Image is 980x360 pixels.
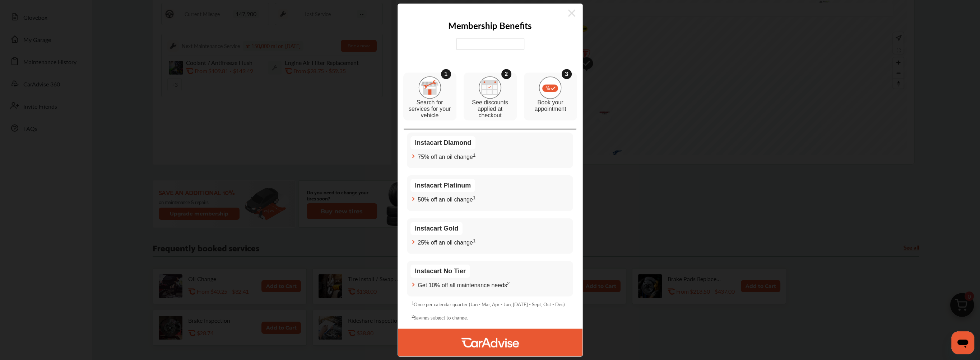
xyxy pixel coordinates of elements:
[507,281,510,286] sup: 2
[473,195,475,200] sup: 1
[410,282,416,288] img: ca-chevron-right.3d01df95.svg
[562,69,572,79] div: 3
[418,195,475,203] span: 50% off an oil change
[473,238,475,243] sup: 1
[410,265,470,278] div: Instacart No Tier
[410,136,475,150] div: Instacart Diamond
[410,179,475,192] div: Instacart Platinum
[412,300,566,308] p: Once per calendar quarter (Jan - Mar, Apr - Jun, [DATE] - Sept, Oct - Dec).
[479,76,501,99] img: step_2.918256d4.svg
[539,77,562,99] img: step_3.09f6a156.svg
[467,99,513,119] p: See discounts applied at checkout
[412,300,414,305] sup: 1
[407,99,453,119] p: Search for services for your vehicle
[412,313,468,321] p: Savings subject to change.
[410,196,416,202] img: ca-chevron-right.3d01df95.svg
[473,152,475,158] sup: 1
[461,328,519,356] img: CarAdvise-LogoWhite.9d073ab3.svg
[951,331,974,354] iframe: Botón para iniciar la ventana de mensajería
[410,239,416,245] img: ca-chevron-right.3d01df95.svg
[448,19,532,32] h2: Membership Benefits
[418,152,475,160] span: 75% off an oil change
[441,69,451,79] div: 1
[501,69,511,79] div: 2
[410,153,416,159] img: ca-chevron-right.3d01df95.svg
[412,313,414,319] sup: 2
[418,238,475,246] span: 25% off an oil change
[528,99,573,112] p: Book your appointment
[410,222,463,235] div: Instacart Gold
[418,281,510,289] span: Get 10% off all maintenance needs
[418,76,441,99] img: step_1.19e0b7d1.svg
